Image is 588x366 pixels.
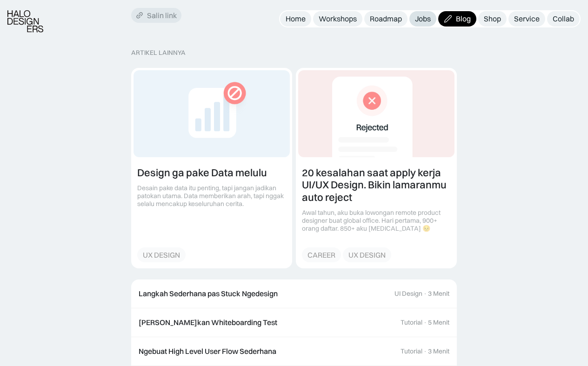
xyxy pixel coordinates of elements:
a: Home [280,11,311,27]
a: Langkah Sederhana pas Stuck NgedesignUI Design·3 Menit [131,279,457,308]
div: · [423,290,427,298]
div: Service [514,14,540,24]
a: Service [508,11,545,27]
div: Shop [484,14,501,24]
div: 3 Menit [428,347,449,355]
a: Shop [478,11,507,27]
div: 3 Menit [428,290,449,298]
div: [PERSON_NAME]kan Whiteboarding Test [139,318,277,327]
a: Roadmap [364,11,408,27]
div: Home [286,14,306,24]
div: Workshops [319,14,357,24]
div: Roadmap [370,14,402,24]
div: UI Design [394,290,422,298]
div: Tutorial [401,319,422,326]
div: Jobs [415,14,431,24]
div: Langkah Sederhana pas Stuck Ngedesign [139,289,278,299]
a: Ngebuat High Level User Flow SederhanaTutorial·3 Menit [131,337,457,366]
div: Ngebuat High Level User Flow Sederhana [139,346,276,356]
a: Jobs [409,11,436,27]
div: Collab [553,14,574,24]
div: Blog [456,14,471,24]
a: Collab [547,11,580,27]
div: Salin link [147,11,177,20]
div: · [423,347,427,355]
div: · [423,319,427,326]
div: 5 Menit [428,319,449,326]
div: Tutorial [401,347,422,355]
div: ARTIKEL LAINNYA [131,49,457,57]
a: Workshops [313,11,362,27]
a: [PERSON_NAME]kan Whiteboarding TestTutorial·5 Menit [131,308,457,337]
a: Blog [438,11,476,27]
